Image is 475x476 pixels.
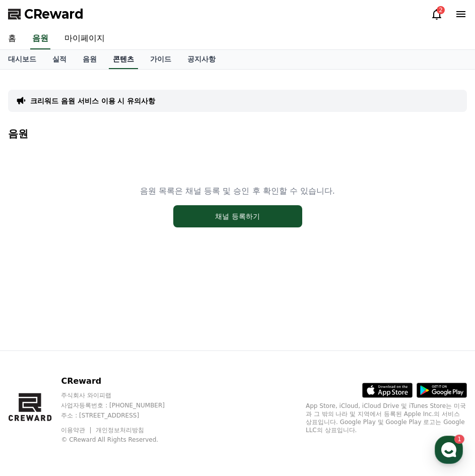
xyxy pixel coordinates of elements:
[24,6,84,22] span: CReward
[61,401,184,409] p: 사업자등록번호 : [PHONE_NUMBER]
[102,319,106,327] span: 1
[61,427,93,434] a: 이용약관
[96,427,144,434] a: 개인정보처리방침
[142,50,179,69] a: 가이드
[130,320,193,345] a: 설정
[61,436,184,444] p: © CReward All Rights Reserved.
[431,8,443,20] a: 2
[8,128,467,139] h4: 음원
[179,50,224,69] a: 공지사항
[8,6,84,22] a: CReward
[66,320,130,345] a: 1대화
[30,96,155,106] a: 크리워드 음원 서비스 이용 시 유의사항
[75,50,105,69] a: 음원
[56,28,113,49] a: 마이페이지
[156,335,168,343] span: 설정
[32,335,38,343] span: 홈
[92,335,104,343] span: 대화
[109,50,138,69] a: 콘텐츠
[173,205,302,227] button: 채널 등록하기
[61,411,184,420] p: 주소 : [STREET_ADDRESS]
[30,28,50,49] a: 음원
[306,402,467,434] p: App Store, iCloud, iCloud Drive 및 iTunes Store는 미국과 그 밖의 나라 및 지역에서 등록된 Apple Inc.의 서비스 상표입니다. Goo...
[437,6,445,14] div: 2
[3,320,66,345] a: 홈
[140,185,335,197] p: 음원 목록은 채널 등록 및 승인 후 확인할 수 있습니다.
[44,50,75,69] a: 실적
[61,375,184,387] p: CReward
[61,391,184,399] p: 주식회사 와이피랩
